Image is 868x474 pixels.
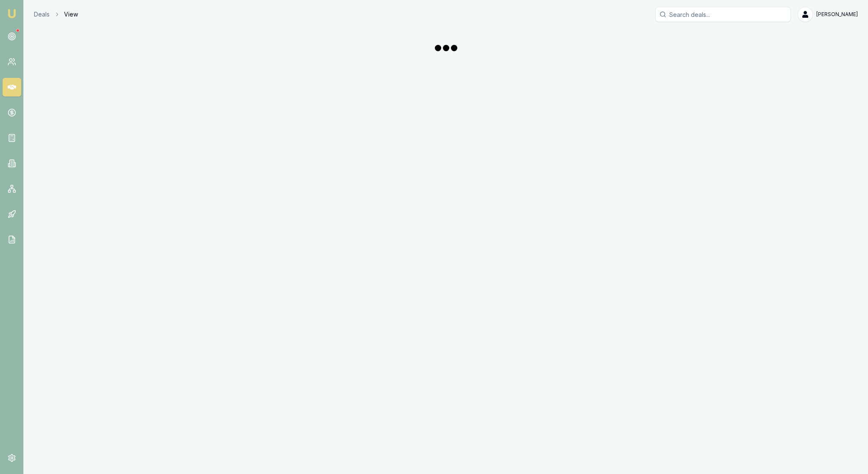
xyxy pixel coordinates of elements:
nav: breadcrumb [34,10,78,19]
input: Search deals [655,7,791,22]
a: Deals [34,10,50,19]
img: emu-icon-u.png [7,8,17,19]
span: View [64,10,78,19]
span: [PERSON_NAME] [816,11,858,18]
